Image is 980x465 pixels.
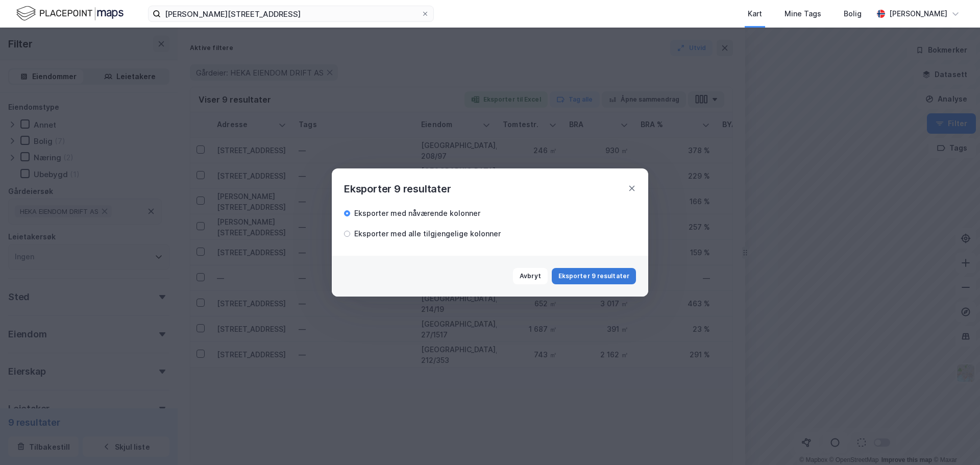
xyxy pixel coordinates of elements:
div: Eksporter 9 resultater [344,181,451,197]
div: Mine Tags [785,8,821,20]
img: logo.f888ab2527a4732fd821a326f86c7f29.svg [16,5,124,22]
input: Søk på adresse, matrikkel, gårdeiere, leietakere eller personer [161,6,421,21]
button: Avbryt [513,268,548,284]
div: Eksporter med nåværende kolonner [354,207,480,219]
div: Bolig [844,8,862,20]
button: Eksporter 9 resultater [552,268,636,284]
div: Kart [748,8,762,20]
iframe: Chat Widget [929,416,980,465]
div: Eksporter med alle tilgjengelige kolonner [354,228,501,240]
div: Kontrollprogram for chat [929,416,980,465]
div: [PERSON_NAME] [889,8,947,20]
